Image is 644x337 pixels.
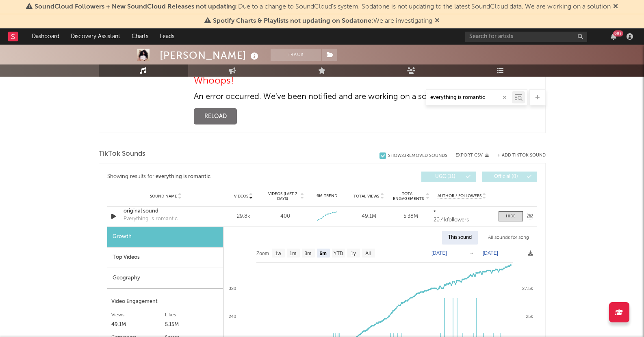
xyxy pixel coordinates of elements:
[111,297,219,307] div: Video Engagement
[522,286,533,291] text: 27.5k
[275,251,281,256] text: 1w
[107,268,223,289] div: Geography
[271,49,321,61] button: Track
[35,4,611,10] span: : Due to a change to SoundCloud's system, Sodatone is not updating to the latest SoundCloud data....
[392,213,429,221] div: 5.38M
[99,149,145,159] span: TikTok Sounds
[432,250,447,256] text: [DATE]
[350,251,356,256] text: 1y
[228,286,236,291] text: 320
[225,213,262,221] div: 29.8k
[111,310,165,320] div: Views
[488,174,525,179] span: Official ( 0 )
[256,251,269,256] text: Zoom
[194,76,450,86] h1: Whoops!
[611,33,616,40] button: 99+
[107,172,322,182] div: Showing results for
[350,213,388,221] div: 49.1M
[353,194,379,199] span: Total Views
[107,227,223,247] div: Growth
[435,18,440,24] span: Dismiss
[26,28,65,45] a: Dashboard
[434,217,490,223] div: 20.4k followers
[526,314,533,319] text: 25k
[308,193,346,199] div: 6M Trend
[489,153,546,158] button: + Add TikTok Sound
[124,207,208,215] a: original sound
[388,153,447,159] div: Show 23 Removed Sounds
[35,4,236,10] span: SoundCloud Followers + New SoundCloud Releases not updating
[427,174,464,179] span: UGC ( 11 )
[333,251,343,256] text: YTD
[482,172,537,182] button: Official(0)
[126,28,154,45] a: Charts
[482,231,535,245] div: All sounds for song
[613,30,623,36] div: 99 +
[438,193,481,199] span: Author / Followers
[111,320,165,330] div: 49.1M
[442,231,478,245] div: This sound
[289,251,296,256] text: 1m
[194,108,237,124] button: Reload
[165,310,219,320] div: Likes
[421,172,476,182] button: UGC(11)
[65,28,126,45] a: Discovery Assistant
[213,18,371,24] span: Spotify Charts & Playlists not updating on Sodatone
[613,4,618,10] span: Dismiss
[465,32,587,42] input: Search for artists
[266,191,299,201] span: Videos (last 7 days)
[124,215,178,223] div: Everything is romantic
[160,49,260,62] div: [PERSON_NAME]
[304,251,311,256] text: 3m
[392,191,425,201] span: Total Engagements
[165,320,219,330] div: 5.15M
[365,251,371,256] text: All
[469,250,474,256] text: →
[150,194,177,199] span: Sound Name
[426,94,512,101] input: Search by song name or URL
[107,247,223,268] div: Top Videos
[228,314,236,319] text: 240
[213,18,432,24] span: : We are investigating
[483,250,498,256] text: [DATE]
[455,153,489,158] button: Export CSV
[154,28,180,45] a: Leads
[319,251,326,256] text: 6m
[497,153,546,158] button: + Add TikTok Sound
[156,172,210,182] div: everything is romantic
[280,213,290,221] div: 400
[234,194,248,199] span: Videos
